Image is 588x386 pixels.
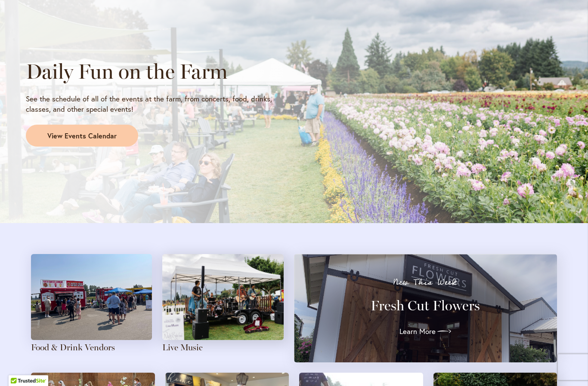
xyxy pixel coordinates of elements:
[47,131,117,141] span: View Events Calendar
[162,254,283,340] img: A four-person band plays with a field of pink dahlias in the background
[162,342,203,352] a: Live Music
[26,94,286,114] p: See the schedule of all of the events at the farm, from concerts, food, drinks, classes, and othe...
[399,325,451,338] a: Learn More
[26,59,286,83] h2: Daily Fun on the Farm
[26,125,138,147] a: View Events Calendar
[399,326,436,337] span: Learn More
[31,342,115,352] a: Food & Drink Vendors
[309,297,542,314] h3: Fresh Cut Flowers
[31,254,152,340] img: Attendees gather around food trucks on a sunny day at the farm
[309,278,542,287] p: New This Week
